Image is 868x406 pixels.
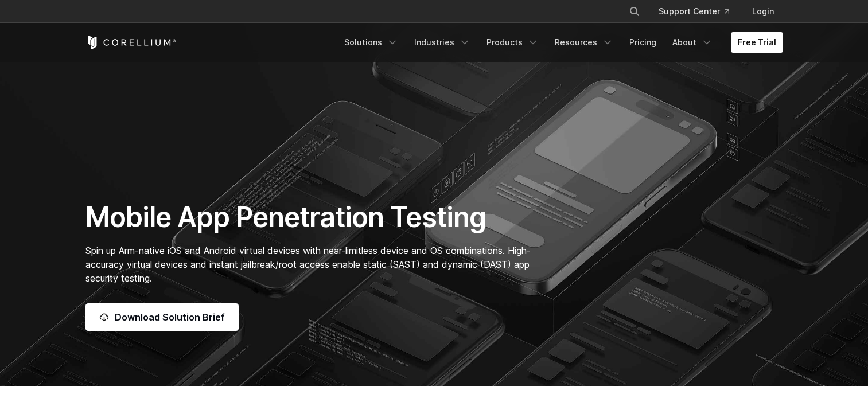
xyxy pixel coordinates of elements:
a: Solutions [337,32,405,53]
a: Industries [407,32,477,53]
a: Login [743,1,783,22]
h1: Mobile App Penetration Testing [85,200,543,235]
a: Resources [548,32,620,53]
a: Products [480,32,546,53]
span: Download Solution Brief [115,310,225,324]
div: Navigation Menu [337,32,783,53]
button: Search [624,1,645,22]
a: Support Center [649,1,738,22]
a: About [665,32,719,53]
a: Download Solution Brief [85,303,239,331]
a: Corellium Home [85,36,177,49]
div: Navigation Menu [615,1,783,22]
a: Pricing [622,32,663,53]
a: Free Trial [731,32,783,53]
span: Spin up Arm-native iOS and Android virtual devices with near-limitless device and OS combinations... [85,245,531,284]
